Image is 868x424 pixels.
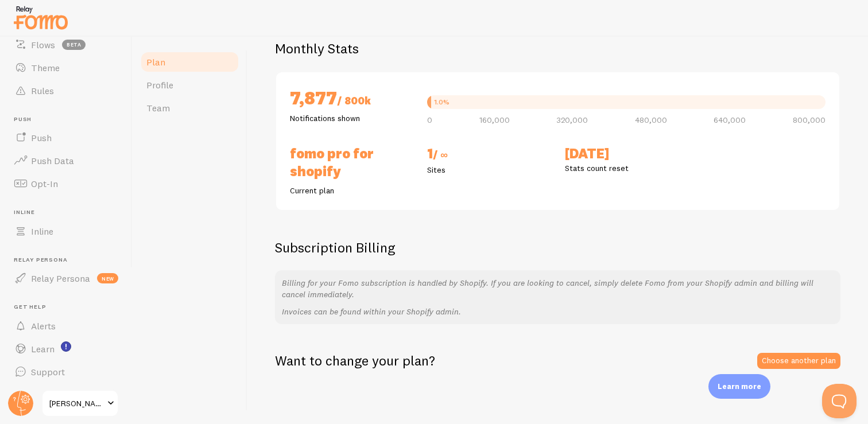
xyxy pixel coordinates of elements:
[479,116,510,124] span: 160,000
[31,85,54,96] span: Rules
[97,273,118,283] span: new
[290,112,413,124] p: Notifications shown
[7,33,125,56] a: Flows beta
[7,220,125,243] a: Inline
[275,239,840,256] h2: Subscription Billing
[7,267,125,290] a: Relay Persona new
[282,277,834,300] p: Billing for your Fomo subscription is handled by Shopify. If you are looking to cancel, simply de...
[31,366,65,378] span: Support
[14,304,125,311] span: Get Help
[282,306,834,317] p: Invoices can be found within your Shopify admin.
[14,209,125,216] span: Inline
[139,50,240,73] a: Plan
[337,94,371,107] span: / 800k
[718,381,761,392] p: Learn more
[427,116,432,124] span: 0
[290,185,413,196] p: Current plan
[434,99,449,106] div: 1.0%
[427,145,551,164] h2: 1
[7,337,125,360] a: Learn
[31,225,53,237] span: Inline
[7,56,125,79] a: Theme
[7,126,125,149] a: Push
[14,256,125,264] span: Relay Persona
[146,102,170,114] span: Team
[275,40,840,57] h2: Monthly Stats
[427,164,551,176] p: Sites
[635,116,667,124] span: 480,000
[793,116,826,124] span: 800,000
[290,145,413,180] h2: Fomo Pro for Shopify
[12,3,69,32] img: fomo-relay-logo-orange.svg
[41,390,119,417] a: [PERSON_NAME]
[31,132,52,143] span: Push
[146,56,165,68] span: Plan
[556,116,588,124] span: 320,000
[139,96,240,119] a: Team
[31,273,90,284] span: Relay Persona
[146,79,173,91] span: Profile
[822,384,857,418] iframe: Help Scout Beacon - Open
[14,116,125,123] span: Push
[565,145,688,162] h2: [DATE]
[31,320,56,332] span: Alerts
[31,155,74,166] span: Push Data
[708,374,770,399] div: Learn more
[31,39,55,50] span: Flows
[290,86,413,112] h2: 7,877
[139,73,240,96] a: Profile
[7,149,125,172] a: Push Data
[7,172,125,195] a: Opt-In
[7,314,125,337] a: Alerts
[714,116,746,124] span: 640,000
[31,178,58,189] span: Opt-In
[275,352,435,369] h2: Want to change your plan?
[7,360,125,383] a: Support
[61,341,71,352] svg: <p>Watch New Feature Tutorials!</p>
[565,162,688,174] p: Stats count reset
[31,343,55,355] span: Learn
[49,396,104,410] span: [PERSON_NAME]
[7,79,125,102] a: Rules
[757,353,840,369] a: Choose another plan
[62,40,86,50] span: beta
[433,148,448,161] span: / ∞
[31,62,60,73] span: Theme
